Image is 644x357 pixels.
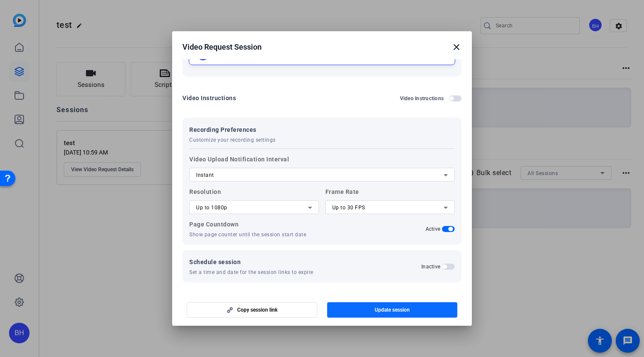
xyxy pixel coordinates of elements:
p: Page Countdown [189,219,319,229]
button: Update session [327,302,458,318]
label: Frame Rate [325,187,455,214]
span: Schedule session [189,257,313,267]
h2: Inactive [421,263,440,270]
button: Copy session link [187,302,317,318]
label: Video Upload Notification Interval [189,154,455,181]
span: Up to 30 FPS [332,205,365,211]
div: Video Request Session [182,42,462,52]
p: Show page counter until the session start date [189,231,319,238]
span: Customize your recording settings [189,137,276,143]
span: Set a time and date for the session links to expire [189,269,313,276]
label: Resolution [189,187,319,214]
span: Instant [196,172,214,178]
span: Copy session link [237,306,277,313]
span: Recording Preferences [189,125,276,135]
h2: Video Instructions [400,95,444,102]
span: Update session [375,306,410,313]
span: Up to 1080p [196,205,227,211]
div: Video Instructions [182,93,236,103]
h2: Active [426,226,441,232]
mat-icon: close [451,42,462,52]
